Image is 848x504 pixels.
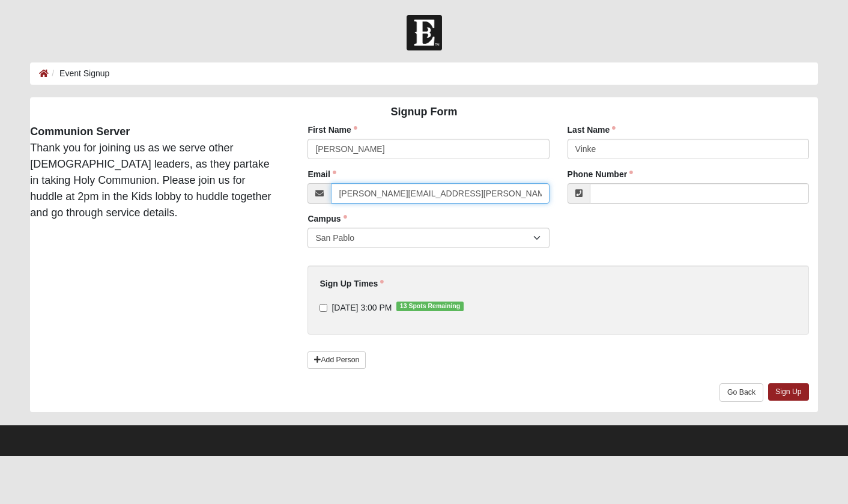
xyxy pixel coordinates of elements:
[719,383,763,402] a: Go Back
[30,126,130,138] strong: Communion Server
[30,106,817,119] h4: Signup Form
[568,124,616,136] label: Last Name
[21,124,289,221] div: Thank you for joining us as we serve other [DEMOGRAPHIC_DATA] leaders, as they partake in taking ...
[768,383,809,401] a: Sign Up
[307,351,366,369] a: Add Person
[307,168,336,180] label: Email
[307,124,357,136] label: First Name
[396,302,464,311] span: 13 Spots Remaining
[407,15,442,50] img: Church of Eleven22 Logo
[320,278,384,290] label: Sign Up Times
[307,213,347,225] label: Campus
[320,304,327,312] input: [DATE] 3:00 PM13 Spots Remaining
[332,303,392,312] span: [DATE] 3:00 PM
[49,67,109,80] li: Event Signup
[568,168,634,180] label: Phone Number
